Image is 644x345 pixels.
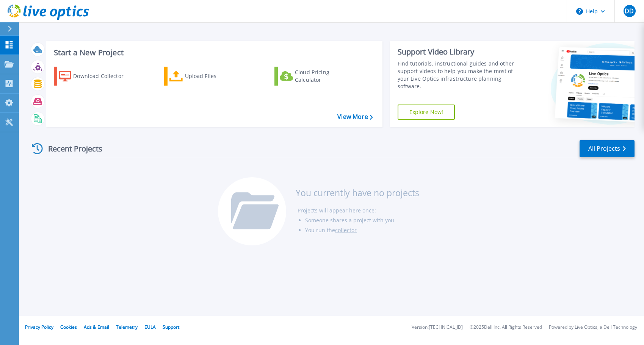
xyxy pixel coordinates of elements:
li: Projects will appear here once: [298,206,419,215]
a: Support [163,324,179,330]
li: You run the [305,225,419,235]
a: Privacy Policy [25,324,53,330]
a: Cookies [60,324,77,330]
a: All Projects [580,140,635,157]
a: Explore Now! [398,105,455,120]
li: Powered by Live Optics, a Dell Technology [549,325,637,330]
div: Cloud Pricing Calculator [295,69,356,84]
a: EULA [144,324,156,330]
a: View More [337,113,373,120]
a: Download Collector [54,67,138,86]
li: Someone shares a project with you [305,215,419,225]
div: Upload Files [185,69,246,84]
h3: You currently have no projects [296,189,419,197]
div: Support Video Library [398,47,522,57]
a: collector [335,226,357,234]
a: Cloud Pricing Calculator [274,67,359,86]
a: Upload Files [164,67,249,86]
div: Find tutorials, instructional guides and other support videos to help you make the most of your L... [398,60,522,90]
li: Version: [TECHNICAL_ID] [412,325,463,330]
li: © 2025 Dell Inc. All Rights Reserved [470,325,542,330]
div: Download Collector [73,69,134,84]
h3: Start a New Project [54,48,373,57]
a: Ads & Email [84,324,109,330]
div: Recent Projects [29,139,113,158]
a: Telemetry [116,324,138,330]
span: DD [625,8,634,14]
